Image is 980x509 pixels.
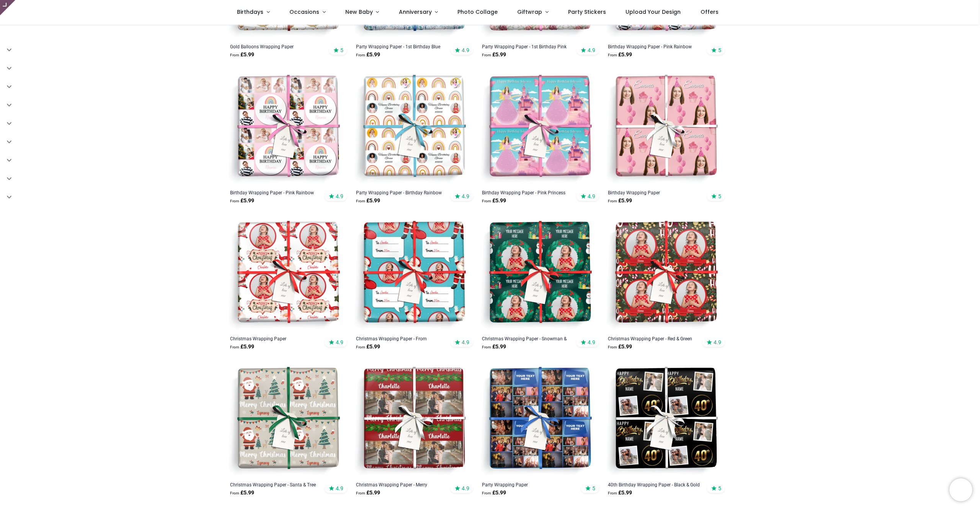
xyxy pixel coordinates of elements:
[230,489,254,497] strong: £ 5.99
[230,491,239,495] span: From
[356,51,380,59] strong: £ 5.99
[608,335,700,342] a: Christmas Wrapping Paper - Red & Green
[228,213,348,333] img: Personalised Christmas Wrapping Paper - Santa Claus- 1 Photo & Name
[482,189,574,195] a: Birthday Wrapping Paper - Pink Princess
[608,197,632,205] strong: £ 5.99
[356,345,365,349] span: From
[480,359,599,479] img: Personalised Party Wrapping Paper - Blue Design- Upload 9 Photos & Add Text & Name
[588,193,595,200] span: 4.9
[228,67,348,187] img: Personalised Birthday Wrapping Paper - Pink Rainbow - 5 Photos & Name
[608,343,632,351] strong: £ 5.99
[592,485,595,492] span: 5
[608,345,617,349] span: From
[230,53,239,57] span: From
[606,67,725,187] img: Personalised Birthday Wrapping Paper - Pink Balloons Cupcake- Upload 1 Photo & Name
[714,339,721,346] span: 4.9
[462,339,469,346] span: 4.9
[356,491,365,495] span: From
[230,197,254,205] strong: £ 5.99
[462,193,469,200] span: 4.9
[230,43,322,49] a: Gold Balloons Wrapping Paper
[356,197,380,205] strong: £ 5.99
[482,53,491,57] span: From
[608,489,632,497] strong: £ 5.99
[482,345,491,349] span: From
[480,213,599,333] img: Personalised Christmas Wrapping Paper - Snowman & Xmas Tree - 1 Photo & Name
[718,485,721,492] span: 5
[228,359,348,479] img: Personalised Christmas Wrapping Paper - Santa & Tree - Add Name
[606,359,725,479] img: Personalised 40th Birthday Wrapping Paper - Black & Gold - Upload 2 Photos & Name
[608,43,700,49] a: Birthday Wrapping Paper - Pink Rainbow
[336,193,343,200] span: 4.9
[230,189,322,195] a: Birthday Wrapping Paper - Pink Rainbow
[289,8,319,16] span: Occasions
[356,199,365,203] span: From
[399,8,432,16] span: Anniversary
[354,67,474,187] img: Personalised Party Wrapping Paper - Birthday Rainbow Design - Upload 4 Photos & Name
[608,199,617,203] span: From
[608,189,700,195] a: Birthday Wrapping Paper
[457,8,498,16] span: Photo Collage
[230,345,239,349] span: From
[608,51,632,59] strong: £ 5.99
[230,343,254,351] strong: £ 5.99
[356,481,448,488] a: Christmas Wrapping Paper - Merry Christmas [PERSON_NAME]
[230,335,322,342] a: Christmas Wrapping Paper
[230,51,254,59] strong: £ 5.99
[568,8,606,16] span: Party Stickers
[588,339,595,346] span: 4.9
[356,53,365,57] span: From
[588,47,595,54] span: 4.9
[626,8,681,16] span: Upload Your Design
[356,43,448,49] a: Party Wrapping Paper - 1st Birthday Blue Rabbit
[482,489,506,497] strong: £ 5.99
[949,478,972,501] iframe: Brevo live chat
[356,343,380,351] strong: £ 5.99
[462,485,469,492] span: 4.9
[336,339,343,346] span: 4.9
[482,51,506,59] strong: £ 5.99
[482,197,506,205] strong: £ 5.99
[482,335,574,342] a: Christmas Wrapping Paper - Snowman & Xmas Tree
[462,47,469,54] span: 4.9
[718,193,721,200] span: 5
[608,53,617,57] span: From
[482,491,491,495] span: From
[480,67,599,187] img: Personalised Birthday Wrapping Paper - Pink Princess - Upload 1 Photo & Name
[517,8,542,16] span: Giftwrap
[482,343,506,351] strong: £ 5.99
[230,481,322,488] a: Christmas Wrapping Paper - Santa & Tree
[356,489,380,497] strong: £ 5.99
[356,335,448,342] a: Christmas Wrapping Paper - From [GEOGRAPHIC_DATA]
[356,189,448,195] a: Party Wrapping Paper - Birthday Rainbow Design
[482,481,574,488] a: Party Wrapping Paper
[230,199,239,203] span: From
[354,213,474,333] img: Personalised Christmas Wrapping Paper - From Santa - 1 Photo & Name
[336,485,343,492] span: 4.9
[237,8,263,16] span: Birthdays
[606,213,725,333] img: Personalised Christmas Wrapping Paper - Red & Green - 1 Photo & Name
[354,359,474,479] img: Personalised Christmas Wrapping Paper - Merry Christmas Holly - 1 Photo & Name
[608,491,617,495] span: From
[482,43,574,49] a: Party Wrapping Paper - 1st Birthday Pink Rabbit
[718,47,721,54] span: 5
[608,481,700,488] a: 40th Birthday Wrapping Paper - Black & Gold
[340,47,343,54] span: 5
[345,8,373,16] span: New Baby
